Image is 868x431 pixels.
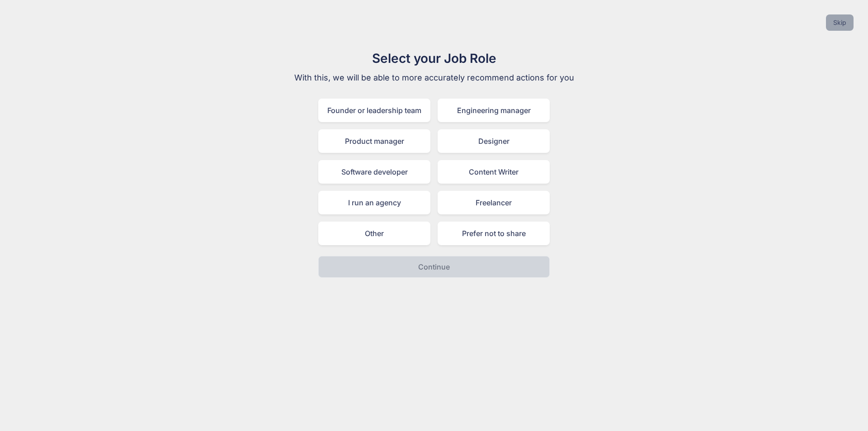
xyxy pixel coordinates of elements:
div: Other [318,222,430,245]
div: Engineering manager [438,99,550,122]
h1: Select your Job Role [282,49,586,68]
div: Prefer not to share [438,222,550,245]
p: Continue [418,261,450,272]
div: Content Writer [438,160,550,184]
button: Continue [318,256,550,278]
div: Freelancer [438,191,550,214]
div: Founder or leadership team [318,99,430,122]
div: Designer [438,129,550,153]
button: Skip [826,14,854,31]
div: Software developer [318,160,430,184]
div: Product manager [318,129,430,153]
div: I run an agency [318,191,430,214]
p: With this, we will be able to more accurately recommend actions for you [282,71,586,84]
